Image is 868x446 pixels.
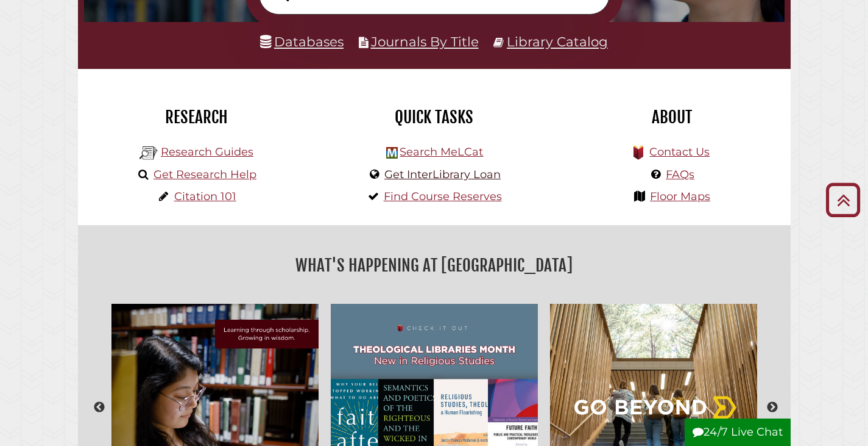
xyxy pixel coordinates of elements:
[174,190,236,203] a: Citation 101
[766,401,778,414] button: Next
[139,144,158,162] img: Hekman Library Logo
[371,34,479,49] a: Journals By Title
[325,107,544,128] h2: Quick Tasks
[384,190,502,203] a: Find Course Reserves
[93,401,105,414] button: Previous
[87,251,782,279] h2: What's Happening at [GEOGRAPHIC_DATA]
[821,190,865,210] a: Back to Top
[161,145,253,159] a: Research Guides
[562,107,782,128] h2: About
[260,34,344,49] a: Databases
[384,168,501,181] a: Get InterLibrary Loan
[386,147,398,159] img: Hekman Library Logo
[507,34,608,49] a: Library Catalog
[400,145,483,159] a: Search MeLCat
[153,168,256,181] a: Get Research Help
[650,190,710,203] a: Floor Maps
[649,145,710,159] a: Contact Us
[87,107,306,128] h2: Research
[666,168,694,181] a: FAQs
